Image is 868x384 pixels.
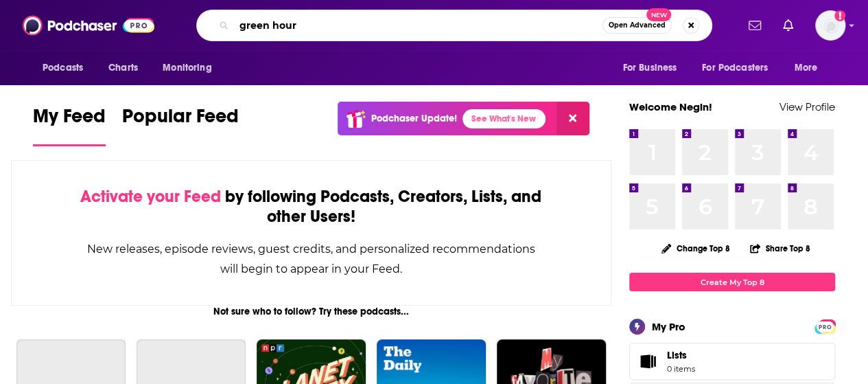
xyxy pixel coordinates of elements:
a: Charts [99,55,146,81]
span: Activate your Feed [80,186,221,207]
span: My Feed [33,104,106,136]
span: Lists [667,349,695,361]
span: For Business [622,58,677,78]
span: Popular Feed [122,104,239,136]
span: Podcasts [43,58,83,78]
a: View Profile [779,100,835,113]
img: User Profile [815,10,845,41]
a: See What's New [462,109,546,128]
a: Lists [629,343,835,380]
button: open menu [153,55,229,81]
span: New [646,8,671,21]
button: open menu [693,55,788,81]
a: Show notifications dropdown [743,14,766,37]
button: Show profile menu [815,10,845,41]
button: open menu [33,55,101,81]
span: PRO [817,321,833,332]
span: Open Advanced [609,22,666,29]
div: Search podcasts, credits, & more... [196,10,712,41]
button: Change Top 8 [653,240,738,257]
input: Search podcasts, credits, & more... [234,14,602,36]
button: Open AdvancedNew [602,17,672,34]
button: Share Top 8 [749,235,811,262]
a: Show notifications dropdown [777,14,799,37]
button: open menu [785,55,835,81]
span: Lists [634,352,661,371]
span: Charts [108,58,138,78]
span: Monitoring [163,58,211,78]
div: My Pro [652,320,685,333]
a: Welcome Negin! [629,100,712,113]
div: Not sure who to follow? Try these podcasts... [11,306,611,317]
button: open menu [613,55,694,81]
a: Popular Feed [122,104,239,146]
div: by following Podcasts, Creators, Lists, and other Users! [80,187,542,227]
span: More [795,58,818,78]
p: Podchaser Update! [371,113,457,124]
a: PRO [817,321,833,331]
span: For Podcasters [702,58,768,78]
span: Logged in as njanati [815,10,845,41]
span: Lists [667,349,687,361]
a: My Feed [33,104,106,146]
svg: Add a profile image [834,10,845,21]
a: Create My Top 8 [629,273,835,291]
img: Podchaser - Follow, Share and Rate Podcasts [23,12,154,38]
div: New releases, episode reviews, guest credits, and personalized recommendations will begin to appe... [80,239,542,279]
span: 0 items [667,364,695,374]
